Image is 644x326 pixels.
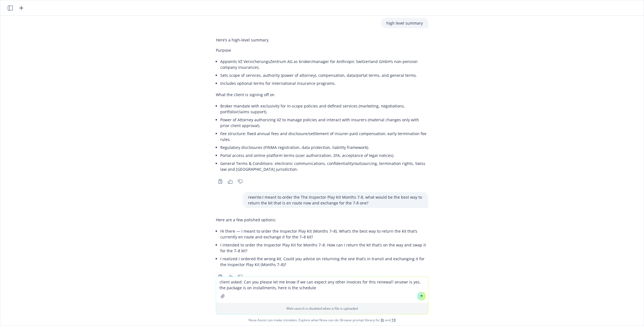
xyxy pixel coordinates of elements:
a: TR [392,318,396,322]
svg: Copy to clipboard [218,179,223,184]
p: What the client is signing off on [216,92,428,98]
p: Here are a few polished options: [216,217,428,223]
li: Fee structure: fixed annual fees and disclosure/settlement of insurer-paid compensation; early te... [220,130,428,143]
li: Broker mandate with exclusivity for in-scope policies and defined services (marketing, negotiatio... [220,102,428,116]
li: Appoints VZ VersicherungsZentrum AG as broker/manager for Anthropic Switzerland GmbH’s non-pensio... [220,57,428,71]
a: BI [381,318,384,322]
li: General Terms & Conditions: electronic communications, confidentiality/outsourcing, termination r... [220,159,428,173]
p: I intended to order the Inspector Play Kit for Months 7–8. How can I return the kit that’s on the... [220,242,428,254]
li: Power of Attorney authorizing VZ to manage policies and interact with insurers (material changes ... [220,116,428,130]
textarea: client asked: Can you please let me know if we can expect any other invoices for this renewal? an... [216,277,428,303]
button: Thumbs down [236,178,245,185]
li: Includes optional terms for international insurance programs. [220,79,428,87]
span: Nova Assist can make mistakes. Explore what Nova can do: Browse prompt library for and [2,314,642,326]
p: Web search is disabled when a file is uploaded [219,306,425,311]
p: Purpose [216,47,428,53]
p: Hi there — I meant to order the Inspector Play Kit (Months 7–8). What’s the best way to return th... [220,228,428,240]
svg: Copy to clipboard [218,274,223,279]
li: Regulatory disclosures (FINMA registration, data protection, liability framework). [220,143,428,151]
li: Sets scope of services, authority (power of attorney), compensation, data/portal terms, and gener... [220,71,428,79]
p: high level summary [386,20,423,26]
button: Thumbs down [236,273,245,281]
li: Portal access and online platform terms (user authorization, 2FA, acceptance of legal notices). [220,151,428,159]
p: Here’s a high-level summary. [216,37,428,43]
p: rewrite:I meant to order the The Inspector Play Kit Months 7-8, what would be the best way to ret... [248,194,423,206]
p: I realized I ordered the wrong kit. Could you advise on returning the one that’s in transit and e... [220,256,428,267]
